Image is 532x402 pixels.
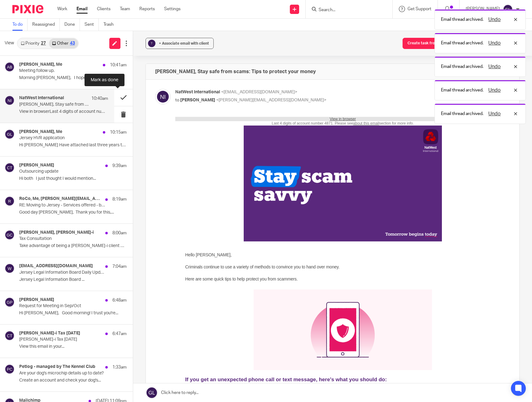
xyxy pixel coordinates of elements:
[155,89,171,104] img: svg%3E
[112,297,127,303] p: 6:48am
[164,6,181,12] a: Settings
[13,315,314,321] td: Say no if someone asks for your online payment code, or to approve a payment you haven't made in ...
[146,38,214,49] button: ? + Associate email with client
[19,344,127,349] p: View this email in your...
[441,16,483,23] p: Email thread archived.
[91,95,108,102] p: 10:40am
[13,294,314,299] td: Check texts and WhatsApp messages from family or friends that come from a new number, especially ...
[19,311,127,316] p: Hi [PERSON_NAME], Good morning! I trust you're...
[10,259,325,266] td: If you get an unexpected phone call or text message, here's what you should do:
[57,6,67,12] a: Work
[19,277,127,282] p: Jersey Legal Information Board ...
[110,62,127,68] p: 10:41am
[10,294,13,299] td: •
[175,90,220,94] span: NatWest International
[10,283,13,289] td: •
[19,243,127,249] p: Take advantage of being a [PERSON_NAME]-i client and...
[180,98,215,102] span: [PERSON_NAME]
[68,9,267,125] img: Stay scam savvy
[216,98,326,102] span: <[PERSON_NAME][EMAIL_ADDRESS][DOMAIN_NAME]>
[112,230,127,236] p: 8:00am
[19,102,90,107] p: [PERSON_NAME], Stay safe from scams: Tips to protect your money
[486,86,503,94] button: Undo
[112,163,127,169] p: 9:39am
[5,40,14,46] span: View
[78,173,257,253] img: Stay safe from scammers
[64,19,80,31] a: Done
[175,98,179,102] span: to
[19,297,54,303] h4: [PERSON_NAME]
[5,62,15,72] img: svg%3E
[5,230,15,240] img: svg%3E
[19,263,93,269] h4: [EMAIL_ADDRESS][DOMAIN_NAME]
[5,263,15,273] img: svg%3E
[503,4,513,14] img: svg%3E
[112,331,127,337] p: 6:47am
[5,364,15,374] img: svg%3E
[12,19,28,31] a: To do
[19,75,127,81] p: Morning [PERSON_NAME], I hope that you are well...
[112,364,127,370] p: 1:33am
[12,5,43,13] img: Pixie
[441,40,483,46] p: Email thread archived.
[486,16,503,23] button: Undo
[19,68,105,73] p: Meeting follow up.
[19,230,94,235] h4: [PERSON_NAME], [PERSON_NAME]-i
[13,283,314,289] td: If someone asks you to help catch a suspect bank worker, it's always a scam.
[5,163,15,173] img: svg%3E
[10,147,325,153] td: Criminals continue to use a variety of methods to convince you to hand over money.
[19,176,127,181] p: Hi both I just thought I would mention...
[10,135,325,141] td: Hello [PERSON_NAME],
[441,111,483,117] p: Email thread archived.
[221,90,297,94] span: <[EMAIL_ADDRESS][DOMAIN_NAME]>
[441,64,483,70] p: Email thread archived.
[32,19,60,31] a: Reassigned
[5,331,15,341] img: svg%3E
[148,40,155,47] div: ?
[19,196,102,201] h4: RoCo, Me, [PERSON_NAME][EMAIL_ADDRESS][PERSON_NAME][DOMAIN_NAME]
[19,129,62,135] h4: [PERSON_NAME], Me
[19,135,105,141] p: Jersey HVR application
[19,331,80,336] h4: [PERSON_NAME]-i Tax [DATE]
[19,371,105,376] p: Are your dog's microchip details up to date?
[120,6,130,12] a: Team
[5,95,15,105] img: svg%3E
[19,109,108,114] p: View in browserLast 4 digits of account number...
[19,163,54,168] h4: [PERSON_NAME]
[5,196,15,206] img: svg%3E
[5,297,15,307] img: svg%3E
[19,143,127,148] p: Hi [PERSON_NAME] Have attached last three years tax...
[41,41,46,46] div: 27
[155,68,316,75] h4: [PERSON_NAME], Stay safe from scams: Tips to protect your money
[70,41,75,46] div: 43
[19,95,64,101] h4: NatWest International
[13,272,314,278] td: Don't move your money to another account. [PERSON_NAME], police, and honest people will never ask...
[19,210,127,215] p: Good day [PERSON_NAME], Thank you for this,...
[139,6,155,12] a: Reports
[10,304,13,310] td: •
[19,270,105,275] p: Jersey Legal Information Board Daily Update
[97,6,111,12] a: Clients
[19,303,105,309] p: Request for Meeting in Sep/Oct
[19,62,62,67] h4: [PERSON_NAME], Me
[110,129,127,135] p: 10:15am
[49,38,78,48] a: Other43
[19,337,105,342] p: [PERSON_NAME]-i Tax [DATE]
[19,378,127,383] p: Create an account and check your dog's...
[97,4,239,9] td: Last 4 digits of account number 4871. Please see section for more info.
[10,272,13,278] td: •
[10,159,325,165] td: Here are some quick tips to help protect you from scammers.
[112,196,127,202] p: 8:19am
[178,4,204,9] a: about this email
[19,236,105,241] p: Tax Consultation
[486,110,503,117] button: Undo
[112,263,127,270] p: 7:04am
[18,38,49,48] a: Priority27
[5,129,15,139] img: svg%3E
[486,39,503,47] button: Undo
[441,87,483,93] p: Email thread archived.
[19,203,105,208] p: RE: Moving to Jersey - Services offered - back pocket wealth manager
[159,42,209,45] span: + Associate email with client
[19,364,95,369] h4: Petlog - managed by The Kennel Club
[13,304,314,310] td: Be cautious if someone asks you to download any software or apps. New downloads could give scamme...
